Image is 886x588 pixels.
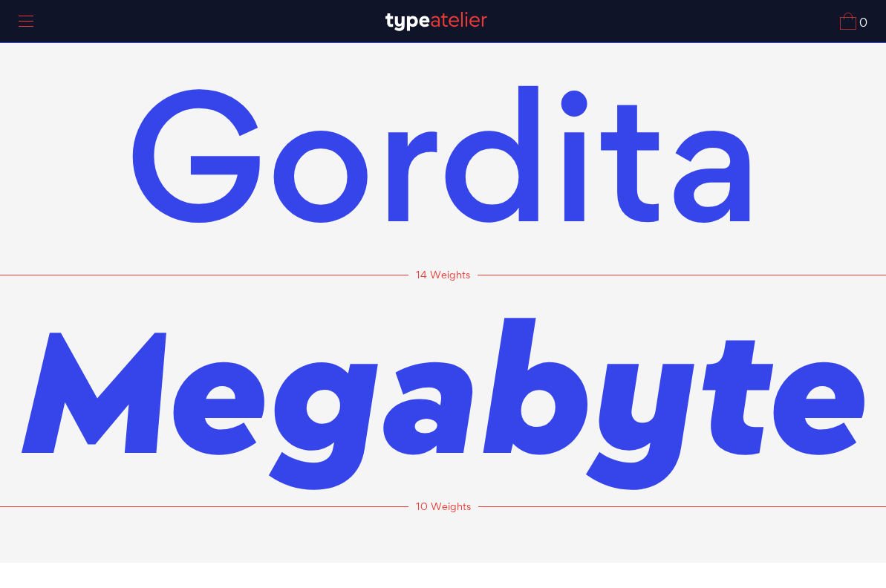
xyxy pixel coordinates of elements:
[20,273,867,508] span: Megabyte
[840,13,856,30] img: Cart_Icon.svg
[20,294,867,487] a: Megabyte
[385,12,487,31] img: TA_Logo.svg
[125,33,762,284] span: Gordita
[840,13,867,30] a: 0
[856,17,867,30] span: 0
[125,62,762,255] a: Gordita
